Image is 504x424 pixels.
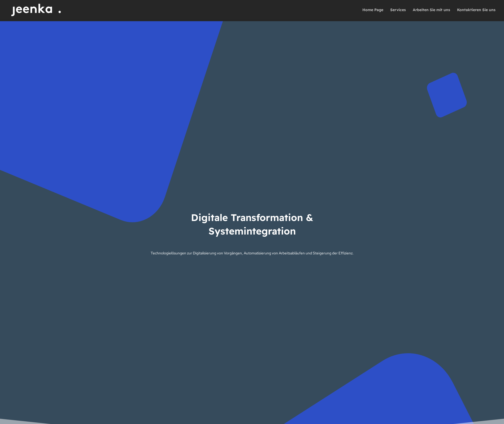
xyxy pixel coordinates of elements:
[149,211,355,251] h1: Digitale Transformation & Systemintegration
[457,8,496,20] a: Kontaktieren Sie uns
[362,8,383,20] a: Home Page
[390,8,406,20] a: Services
[413,8,450,20] a: Arbeiten Sie mit uns
[149,251,355,255] span: Technologielösungen zur Digitalisierung von Vorgängen, Automatisierung von Arbeitsabläufen und St...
